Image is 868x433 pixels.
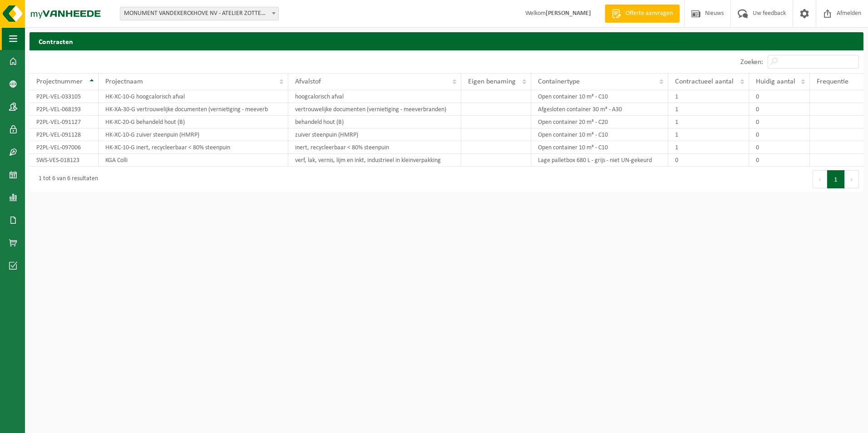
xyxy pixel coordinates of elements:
[845,170,859,188] button: Next
[756,78,795,85] span: Huidig aantal
[99,116,288,128] td: HK-XC-20-G behandeld hout (B)
[749,154,810,167] td: 0
[30,128,99,141] td: P2PL-VEL-091128
[288,90,461,103] td: hoogcalorisch afval
[288,154,461,167] td: verf, lak, vernis, lijm en inkt, industrieel in kleinverpakking
[99,141,288,154] td: HK-XC-10-G inert, recycleerbaar < 80% steenpuin
[668,154,750,167] td: 0
[30,32,863,50] h2: Contracten
[668,116,750,128] td: 1
[538,78,580,85] span: Containertype
[30,141,99,154] td: P2PL-VEL-097006
[813,170,827,188] button: Previous
[827,170,845,188] button: 1
[99,154,288,167] td: KGA Colli
[30,154,99,167] td: SWS-VES-018123
[531,116,668,128] td: Open container 20 m³ - C20
[668,128,750,141] td: 1
[295,78,321,85] span: Afvalstof
[749,128,810,141] td: 0
[288,141,461,154] td: inert, recycleerbaar < 80% steenpuin
[36,78,83,85] span: Projectnummer
[668,141,750,154] td: 1
[288,116,461,128] td: behandeld hout (B)
[817,78,848,85] span: Frequentie
[120,7,279,20] span: MONUMENT VANDEKERCKHOVE NV - ATELIER ZOTTEGEM - ZOTTEGEM
[605,5,680,23] a: Offerte aanvragen
[531,128,668,141] td: Open container 10 m³ - C10
[105,78,143,85] span: Projectnaam
[740,59,763,66] label: Zoeken:
[546,10,591,17] strong: [PERSON_NAME]
[675,78,734,85] span: Contractueel aantal
[468,78,516,85] span: Eigen benaming
[99,103,288,116] td: HK-XA-30-G vertrouwelijke documenten (vernietiging - meeverb
[34,171,98,187] div: 1 tot 6 van 6 resultaten
[668,103,750,116] td: 1
[749,103,810,116] td: 0
[531,141,668,154] td: Open container 10 m³ - C10
[99,128,288,141] td: HK-XC-10-G zuiver steenpuin (HMRP)
[30,103,99,116] td: P2PL-VEL-068193
[288,103,461,116] td: vertrouwelijke documenten (vernietiging - meeverbranden)
[30,90,99,103] td: P2PL-VEL-033105
[288,128,461,141] td: zuiver steenpuin (HMRP)
[531,90,668,103] td: Open container 10 m³ - C10
[99,90,288,103] td: HK-XC-10-G hoogcalorisch afval
[749,116,810,128] td: 0
[30,116,99,128] td: P2PL-VEL-091127
[623,9,675,18] span: Offerte aanvragen
[668,90,750,103] td: 1
[531,103,668,116] td: Afgesloten container 30 m³ - A30
[531,154,668,167] td: Lage palletbox 680 L - grijs - niet UN-gekeurd
[120,7,278,20] span: MONUMENT VANDEKERCKHOVE NV - ATELIER ZOTTEGEM - ZOTTEGEM
[749,141,810,154] td: 0
[749,90,810,103] td: 0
